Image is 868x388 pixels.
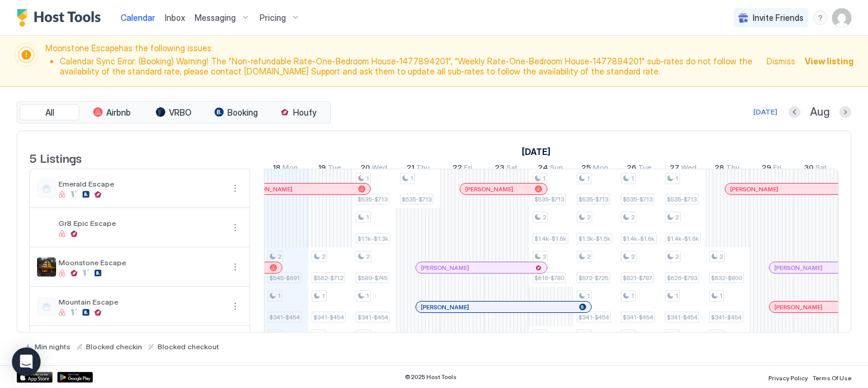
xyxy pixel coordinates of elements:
div: [DATE] [753,107,777,117]
button: More options [228,299,242,313]
a: August 24, 2025 [535,160,566,178]
span: $341-$454 [623,313,653,321]
span: $632-$800 [711,274,742,282]
span: $1.1k-$1.3k [358,235,389,243]
span: $535-$713 [578,195,608,203]
span: $1.4k-$1.6k [534,235,567,243]
span: 2 [278,253,281,260]
a: App Store [17,372,53,383]
a: Calendar [121,11,155,24]
span: $535-$713 [358,195,387,203]
a: August 22, 2025 [450,160,475,178]
span: 2 [322,253,325,260]
a: August 29, 2025 [759,160,784,178]
span: 2 [587,253,590,260]
span: 1 [366,175,369,182]
span: 1 [322,292,325,300]
span: $535-$713 [667,195,697,203]
div: Open Intercom Messenger [12,347,41,376]
span: 2 [675,213,679,221]
span: 2 [631,213,635,221]
span: $626-$793 [667,274,697,282]
span: $1.4k-$1.6k [667,235,699,243]
a: August 27, 2025 [667,160,700,178]
button: More options [228,260,242,274]
div: Dismiss [767,55,795,67]
span: Sat [506,163,518,175]
span: $562-$712 [313,274,343,282]
span: 20 [361,163,370,175]
div: Host Tools Logo [17,9,106,27]
div: menu [228,221,242,235]
span: 1 [278,331,281,339]
span: 2 [719,253,723,260]
span: 1 [587,292,590,300]
a: August 28, 2025 [712,160,743,178]
span: Invite Friends [753,13,804,23]
span: 2 [543,253,546,260]
span: 1 [631,331,634,339]
span: Fri [773,163,781,175]
span: $572-$725 [578,274,608,282]
span: $1.3k-$1.5k [578,235,611,243]
span: © 2025 Host Tools [405,373,457,381]
div: menu [813,11,827,25]
a: Privacy Policy [768,371,808,383]
div: menu [228,299,242,313]
span: Tue [328,163,341,175]
button: Next month [839,106,851,118]
span: $589-$745 [358,274,387,282]
div: listing image [37,257,56,277]
a: Terms Of Use [812,371,851,383]
span: All [45,107,54,118]
span: Blocked checkout [158,342,219,351]
span: 28 [715,163,724,175]
span: 1 [631,175,634,182]
span: Blocked checkin [86,342,142,351]
span: 1 [543,331,546,339]
span: Min nights [35,342,70,351]
button: All [20,104,79,121]
span: Fri [464,163,472,175]
span: Wed [372,163,387,175]
span: $535-$713 [402,195,432,203]
span: Emerald Escape [59,179,223,188]
div: View listing [805,55,854,67]
span: Pricing [260,13,286,23]
span: 1 [719,292,722,300]
span: 5 Listings [29,148,82,166]
span: 1 [587,331,590,339]
span: 1 [278,292,281,300]
span: Privacy Policy [768,374,808,381]
span: 1 [719,331,722,339]
span: Booking [227,107,258,118]
span: 1 [631,292,634,300]
span: 1 [366,292,369,300]
span: 30 [804,163,814,175]
button: Previous month [789,106,801,118]
button: VRBO [144,104,204,121]
span: Aug [810,105,830,119]
span: 2 [631,253,635,260]
span: $341-$454 [313,313,344,321]
span: $535-$713 [623,195,652,203]
span: Terms Of Use [812,374,851,381]
span: 2 [366,253,370,260]
span: Tue [638,163,651,175]
span: [PERSON_NAME] [774,264,823,272]
a: August 25, 2025 [578,160,611,178]
a: August 26, 2025 [624,160,654,178]
span: Thu [726,163,740,175]
span: 21 [407,163,414,175]
span: $621-$787 [623,274,652,282]
span: $616-$780 [534,274,564,282]
span: 26 [627,163,636,175]
li: Calendar Sync Error: (Booking) Warning! The "Non-refundable Rate-One-Bedroom House-1477894201", "... [60,56,759,77]
span: Airbnb [106,107,131,118]
span: Sun [550,163,563,175]
span: Houfy [293,107,316,118]
span: 23 [495,163,504,175]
